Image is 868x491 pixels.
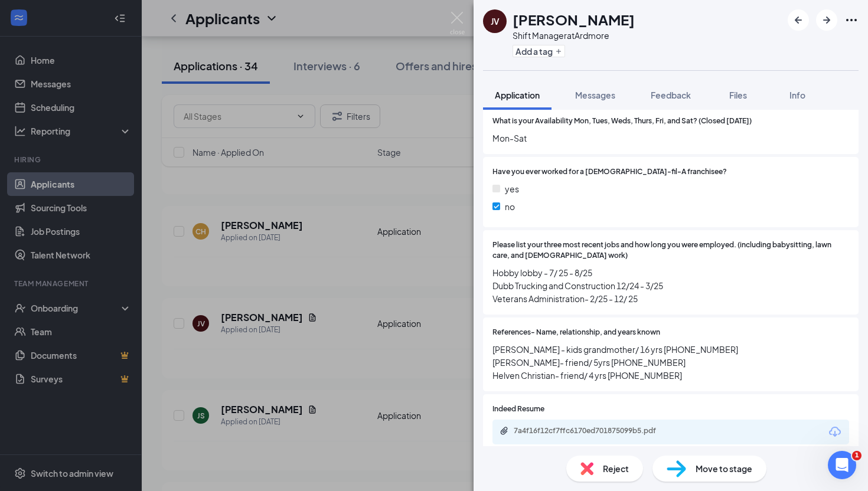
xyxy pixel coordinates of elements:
[820,13,834,27] svg: ArrowRight
[696,462,752,475] span: Move to stage
[492,132,849,145] span: Mon-Sat
[603,462,629,475] span: Reject
[492,240,849,262] span: Please list your three most recent jobs and how long you were employed. (including babysitting, l...
[852,451,862,460] span: 1
[492,116,752,127] span: What is your Availability Mon, Tues, Weds, Thurs, Fri, and Sat? (Closed [DATE])
[505,200,515,213] span: no
[575,90,615,100] span: Messages
[492,343,849,382] span: [PERSON_NAME] - kids grandmother/ 16 yrs [PHONE_NUMBER] [PERSON_NAME]- friend/ 5yrs [PHONE_NUMBER...
[844,13,859,27] svg: Ellipses
[555,48,562,55] svg: Plus
[816,9,837,31] button: ArrowRight
[514,426,679,436] div: 7a4f16f12cf7ffc6170ed701875099b5.pdf
[513,30,635,41] div: Shift Manager at Ardmore
[513,45,565,57] button: PlusAdd a tag
[828,425,842,439] svg: Download
[500,426,691,437] a: Paperclip7a4f16f12cf7ffc6170ed701875099b5.pdf
[492,166,727,178] span: Have you ever worked for a [DEMOGRAPHIC_DATA]-fil-A franchisee?
[492,404,544,415] span: Indeed Resume
[791,13,805,27] svg: ArrowLeftNew
[651,90,691,100] span: Feedback
[513,9,635,30] h1: [PERSON_NAME]
[788,9,809,31] button: ArrowLeftNew
[495,90,540,100] span: Application
[500,426,509,436] svg: Paperclip
[828,451,856,479] iframe: Intercom live chat
[789,90,805,100] span: Info
[492,327,660,338] span: References- Name, relationship, and years known
[729,90,747,100] span: Files
[492,266,849,305] span: Hobby lobby - 7/ 25 - 8/25 Dubb Trucking and Construction 12/24 - 3/25 Veterans Administration- 2...
[491,15,500,27] div: JV
[505,182,519,195] span: yes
